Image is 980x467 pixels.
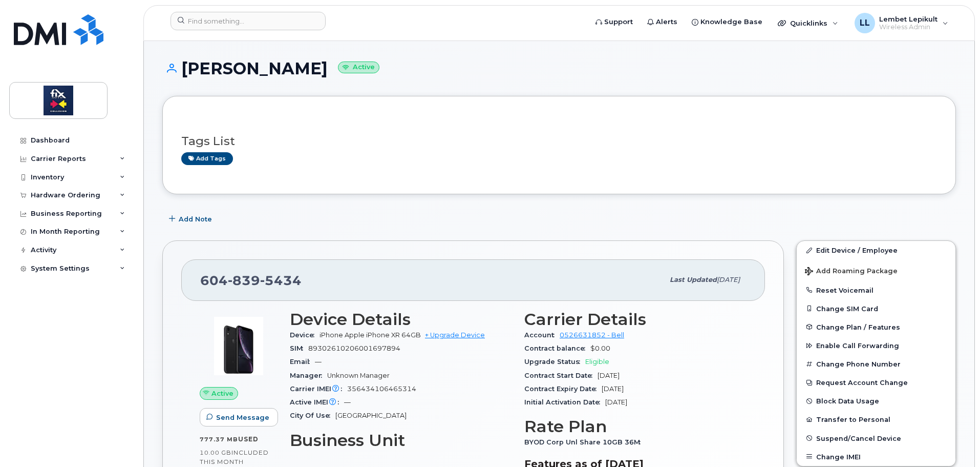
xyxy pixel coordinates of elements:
[524,310,747,329] h3: Carrier Details
[717,276,740,283] span: [DATE]
[290,385,347,393] span: Carrier IMEI
[524,385,602,393] span: Contract Expiry Date
[200,449,231,456] span: 10.00 GB
[585,358,609,366] span: Eligible
[605,398,627,406] span: [DATE]
[524,438,646,446] span: BYOD Corp Unl Share 10GB 36M
[797,410,955,429] button: Transfer to Personal
[816,434,901,442] span: Suspend/Cancel Device
[181,135,937,148] h3: Tags List
[670,276,717,283] span: Last updated
[290,398,344,406] span: Active IMEI
[797,355,955,373] button: Change Phone Number
[524,358,585,366] span: Upgrade Status
[290,372,327,379] span: Manager
[181,152,233,165] a: Add tags
[290,431,512,450] h3: Business Unit
[797,260,955,281] button: Add Roaming Package
[200,436,238,443] span: 777.37 MB
[797,336,955,355] button: Enable Call Forwarding
[602,385,624,393] span: [DATE]
[200,273,302,288] span: 604
[598,372,620,379] span: [DATE]
[200,408,278,427] button: Send Message
[260,273,302,288] span: 5434
[179,214,212,224] span: Add Note
[338,62,379,73] small: Active
[315,358,322,366] span: —
[797,241,955,259] a: Edit Device / Employee
[319,331,421,339] span: iPhone Apple iPhone XR 64GB
[590,344,610,352] span: $0.00
[797,318,955,336] button: Change Plan / Features
[162,210,221,228] button: Add Note
[216,413,269,422] span: Send Message
[797,448,955,466] button: Change IMEI
[162,59,956,77] h1: [PERSON_NAME]
[524,331,560,339] span: Account
[290,358,315,366] span: Email
[797,429,955,448] button: Suspend/Cancel Device
[797,373,955,392] button: Request Account Change
[290,412,335,419] span: City Of Use
[200,449,269,465] span: included this month
[290,344,308,352] span: SIM
[344,398,351,406] span: —
[238,435,259,443] span: used
[335,412,407,419] span: [GEOGRAPHIC_DATA]
[524,417,747,436] h3: Rate Plan
[524,372,598,379] span: Contract Start Date
[816,342,899,350] span: Enable Call Forwarding
[208,315,269,377] img: image20231002-3703462-1qb80zy.jpeg
[560,331,624,339] a: 0526631852 - Bell
[797,392,955,410] button: Block Data Usage
[797,299,955,318] button: Change SIM Card
[327,372,390,379] span: Unknown Manager
[816,323,900,331] span: Change Plan / Features
[797,281,955,299] button: Reset Voicemail
[425,331,485,339] a: + Upgrade Device
[805,267,898,277] span: Add Roaming Package
[308,344,400,352] span: 89302610206001697894
[524,398,605,406] span: Initial Activation Date
[524,344,590,352] span: Contract balance
[290,331,319,339] span: Device
[211,389,233,398] span: Active
[228,273,260,288] span: 839
[347,385,416,393] span: 356434106465314
[290,310,512,329] h3: Device Details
